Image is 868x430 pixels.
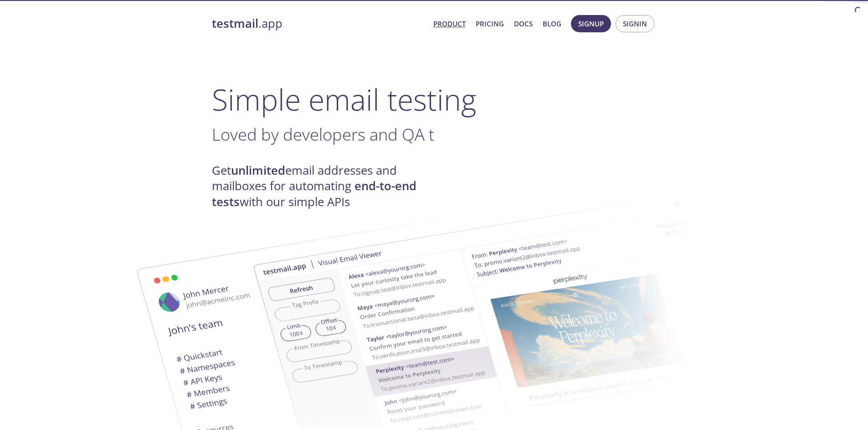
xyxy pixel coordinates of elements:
h4: Get email addresses and mailboxes for automating with our simple APIs [212,163,434,210]
button: Signin [616,15,654,32]
h1: Simple email testing [212,82,657,117]
strong: testmail [212,15,258,31]
a: Docs [514,18,533,30]
a: Product [433,18,466,30]
strong: end-to-end tests [212,178,416,209]
span: Loved by developers and QA t [212,123,434,146]
a: Blog [543,18,561,30]
a: testmail.app [212,16,426,31]
span: Signin [623,18,647,30]
strong: unlimited [231,162,285,178]
a: Pricing [476,18,504,30]
span: Signup [578,18,604,30]
button: Signup [571,15,611,32]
